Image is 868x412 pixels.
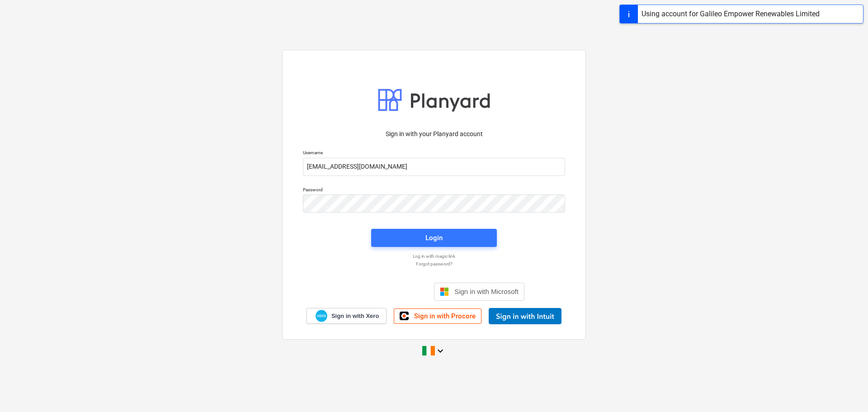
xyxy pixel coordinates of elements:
[440,287,449,296] img: Microsoft logo
[298,253,570,259] a: Log in with magic link
[454,288,519,295] span: Sign in with Microsoft
[371,229,497,247] button: Login
[298,261,570,267] a: Forgot password?
[394,308,481,324] a: Sign in with Procore
[307,308,387,324] a: Sign in with Xero
[331,312,379,320] span: Sign in with Xero
[414,312,476,320] span: Sign in with Procore
[425,232,443,244] div: Login
[303,129,565,139] p: Sign in with your Planyard account
[303,158,565,176] input: Username
[435,346,446,356] i: keyboard_arrow_down
[339,282,431,302] iframe: Sign in with Google Button
[642,9,820,19] div: Using account for Galileo Empower Renewables Limited
[316,310,327,322] img: Xero logo
[303,150,565,157] p: Username
[303,187,565,194] p: Password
